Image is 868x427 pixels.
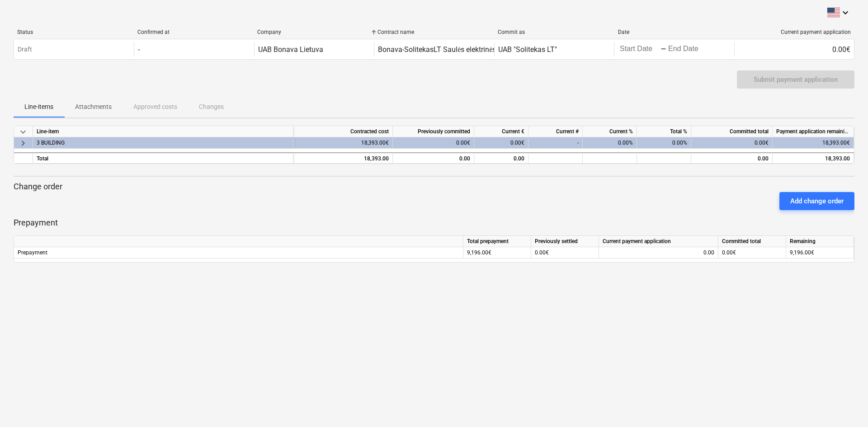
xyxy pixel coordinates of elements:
div: - [660,47,666,52]
span: keyboard_arrow_down [18,127,28,137]
div: 3 BUILDING [37,137,289,149]
div: Remaining [786,236,854,247]
div: Total % [637,126,691,137]
div: Current payment application [599,236,718,247]
div: 0.00€ [531,247,599,258]
div: Current € [474,126,528,137]
div: UAB "Solitekas LT" [498,45,557,54]
div: Current # [528,126,583,137]
div: 0.00 [691,152,773,164]
div: Total prepayment [463,236,531,247]
p: Line-items [24,102,53,112]
p: Change order [14,181,854,192]
span: keyboard_arrow_right [18,138,28,149]
div: Date [618,29,731,35]
div: 9,196.00€ [786,247,854,258]
div: 0.00 [396,153,470,164]
div: - [528,137,583,149]
div: 0.00€ [734,42,854,56]
i: keyboard_arrow_down [840,7,851,18]
div: - [138,45,140,54]
div: Previously settled [531,236,599,247]
div: 0.00€ [718,247,786,258]
div: Status [17,29,130,35]
div: 0.00% [583,137,637,149]
div: 0.00% [637,137,691,149]
div: Contracted cost [293,126,393,137]
div: Committed total [718,236,786,247]
div: Total [33,152,293,164]
div: Line-item [33,126,293,137]
div: Contract name [377,29,491,35]
p: Draft [18,45,32,54]
div: 0.00€ [691,137,773,149]
p: Prepayment [14,217,854,228]
div: Current % [583,126,637,137]
div: 18,393.00 [776,153,850,164]
div: 18,393.00€ [293,137,393,149]
div: Commit as [498,29,611,35]
div: Current payment application [738,29,851,35]
div: Prepayment [14,247,463,258]
div: Confirmed at [137,29,250,35]
div: 18,393.00€ [773,137,854,149]
div: 0.00 [603,247,714,258]
div: 9,196.00€ [463,247,531,258]
button: Add change order [779,192,854,210]
input: Start Date [618,43,660,56]
div: 0.00 [474,152,528,164]
div: Bonava-SolitekasLT Saulės elektrinės sutartis Nr. FG-20250807-68 pasirašyta.pdf [378,45,634,54]
div: 18,393.00 [297,153,389,164]
div: Previously committed [393,126,474,137]
input: End Date [666,43,709,56]
div: 0.00€ [474,137,528,149]
p: Attachments [75,102,112,112]
div: Committed total [691,126,773,137]
div: Add change order [790,195,844,207]
div: 0.00€ [393,137,474,149]
div: Payment application remaining [773,126,854,137]
div: UAB Bonava Lietuva [258,45,323,54]
div: Company [257,29,370,35]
